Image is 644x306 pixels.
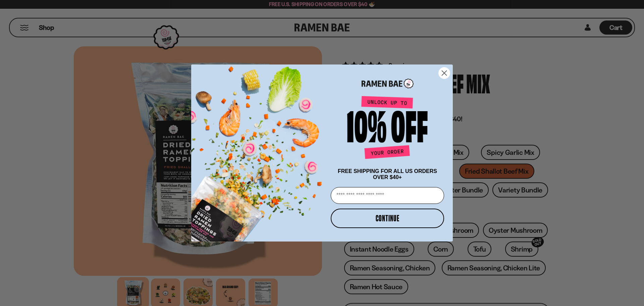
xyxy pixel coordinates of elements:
[331,209,444,228] button: CONTINUE
[345,96,429,162] img: Unlock up to 10% off
[338,168,437,180] span: FREE SHIPPING FOR ALL US ORDERS OVER $40+
[191,59,328,242] img: ce7035ce-2e49-461c-ae4b-8ade7372f32c.png
[438,67,450,79] button: Close dialog
[362,78,414,89] img: Ramen Bae Logo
